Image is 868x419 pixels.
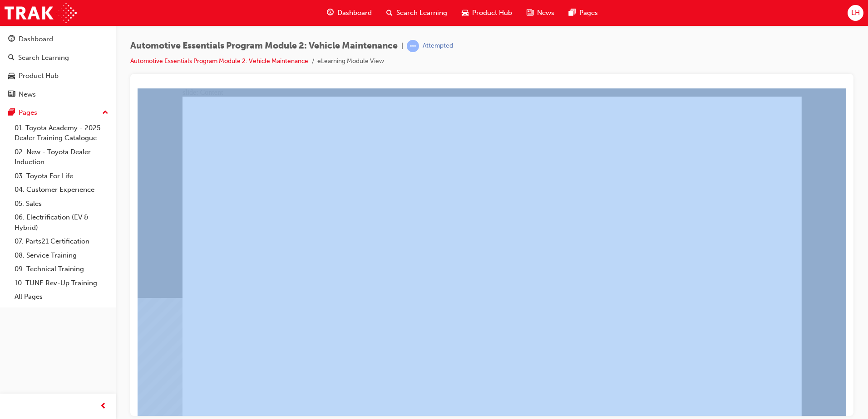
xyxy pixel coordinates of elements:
[569,7,576,19] span: pages-icon
[4,104,112,121] button: Pages
[130,41,398,51] span: Automotive Essentials Program Module 2: Vehicle Maintenance
[11,234,112,248] a: 07. Parts21 Certification
[11,197,112,211] a: 05. Sales
[407,40,419,52] span: learningRecordVerb_ATTEMPT-icon
[100,401,107,412] span: prev-icon
[4,31,112,48] a: Dashboard
[4,68,112,84] a: Product Hub
[11,183,112,197] a: 04. Customer Experience
[320,4,379,22] a: guage-iconDashboard
[579,8,598,18] span: Pages
[11,290,112,304] a: All Pages
[386,7,393,19] span: search-icon
[562,4,605,22] a: pages-iconPages
[8,54,15,62] span: search-icon
[519,4,562,22] a: news-iconNews
[472,8,512,18] span: Product Hub
[423,42,453,50] div: Attempted
[19,34,53,44] div: Dashboard
[527,7,533,19] span: news-icon
[396,8,447,18] span: Search Learning
[8,35,15,44] span: guage-icon
[454,4,519,22] a: car-iconProduct Hub
[19,89,36,100] div: News
[317,56,384,67] li: eLearning Module View
[327,7,334,19] span: guage-icon
[337,8,372,18] span: Dashboard
[851,8,860,18] span: LH
[8,72,15,80] span: car-icon
[537,8,554,18] span: News
[11,276,112,290] a: 10. TUNE Rev-Up Training
[4,86,112,103] a: News
[102,107,108,119] span: up-icon
[18,53,69,63] div: Search Learning
[19,71,59,81] div: Product Hub
[130,57,308,65] a: Automotive Essentials Program Module 2: Vehicle Maintenance
[379,4,454,22] a: search-iconSearch Learning
[8,109,15,117] span: pages-icon
[11,248,112,263] a: 08. Service Training
[11,121,112,145] a: 01. Toyota Academy - 2025 Dealer Training Catalogue
[5,3,77,23] img: Trak
[848,5,863,21] button: LH
[4,29,112,104] button: DashboardSearch LearningProduct HubNews
[11,262,112,276] a: 09. Technical Training
[401,41,403,51] span: |
[11,145,112,169] a: 02. New - Toyota Dealer Induction
[462,7,469,19] span: car-icon
[19,107,37,118] div: Pages
[8,91,15,99] span: news-icon
[11,210,112,234] a: 06. Electrification (EV & Hybrid)
[11,169,112,183] a: 03. Toyota For Life
[4,49,112,66] a: Search Learning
